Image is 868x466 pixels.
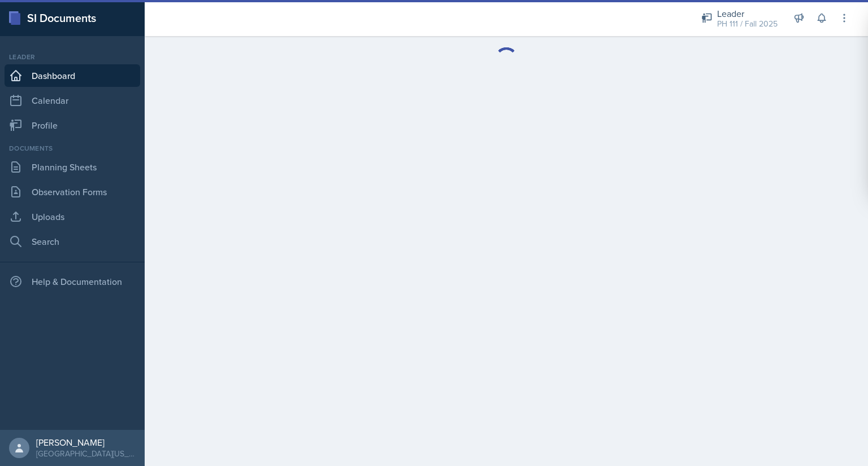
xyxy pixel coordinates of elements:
div: [PERSON_NAME] [36,437,136,448]
a: Observation Forms [5,181,140,203]
a: Dashboard [5,64,140,87]
a: Planning Sheets [5,156,140,178]
div: Help & Documentation [5,270,140,293]
div: PH 111 / Fall 2025 [717,18,778,30]
a: Search [5,230,140,253]
div: [GEOGRAPHIC_DATA][US_STATE] in [GEOGRAPHIC_DATA] [36,448,136,459]
a: Uploads [5,205,140,228]
div: Documents [5,143,140,153]
a: Profile [5,114,140,137]
div: Leader [717,7,778,20]
div: Leader [5,52,140,62]
a: Calendar [5,89,140,112]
